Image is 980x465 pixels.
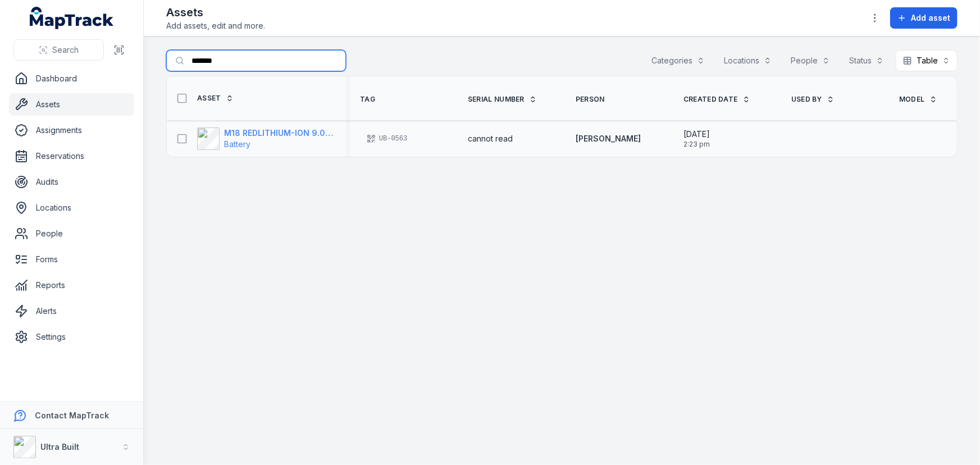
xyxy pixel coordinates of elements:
[783,50,837,71] button: People
[683,129,710,149] time: 07/07/2025, 2:23:58 pm
[9,119,134,142] a: Assignments
[791,95,822,104] span: USED BY
[896,50,958,71] button: Table
[40,442,79,452] strong: Ultra Built
[899,95,937,104] a: Model
[9,274,134,297] a: Reports
[13,39,104,61] button: Search
[576,133,641,144] a: [PERSON_NAME]
[890,7,958,29] button: Add asset
[683,95,738,104] span: Created Date
[468,133,513,144] span: cannot read
[9,300,134,322] a: Alerts
[683,140,710,149] span: 2:23 pm
[9,171,134,193] a: Audits
[9,197,134,219] a: Locations
[468,95,537,104] a: Serial Number
[9,93,134,116] a: Assets
[166,20,265,31] span: Add assets, edit and more.
[9,326,134,348] a: Settings
[9,145,134,167] a: Reservations
[9,222,134,245] a: People
[899,95,925,104] span: Model
[30,7,114,29] a: MapTrack
[576,95,605,104] span: Person
[224,127,333,139] strong: M18 REDLITHIUM-ION 9.0 Ah battery
[224,139,250,149] span: Battery
[791,95,835,104] a: USED BY
[197,94,221,103] span: Asset
[166,4,265,20] h2: Assets
[9,248,134,271] a: Forms
[683,95,750,104] a: Created Date
[9,67,134,90] a: Dashboard
[197,94,234,103] a: Asset
[911,12,950,24] span: Add asset
[35,411,109,420] strong: Contact MapTrack
[683,129,710,140] span: [DATE]
[197,127,333,150] a: M18 REDLITHIUM-ION 9.0 Ah batteryBattery
[842,50,891,71] button: Status
[360,95,375,104] span: Tag
[644,50,712,71] button: Categories
[52,44,79,56] span: Search
[717,50,779,71] button: Locations
[468,95,525,104] span: Serial Number
[360,131,414,147] div: UB-0563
